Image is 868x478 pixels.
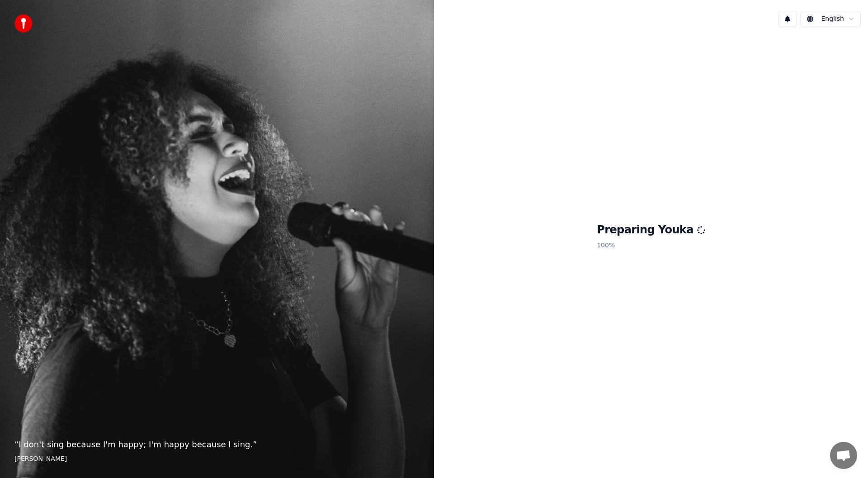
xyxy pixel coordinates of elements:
[830,442,857,469] div: Open chat
[597,223,705,237] h1: Preparing Youka
[14,438,420,451] p: “ I don't sing because I'm happy; I'm happy because I sing. ”
[14,14,33,33] img: youka
[597,237,705,254] p: 100 %
[14,454,420,464] footer: [PERSON_NAME]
